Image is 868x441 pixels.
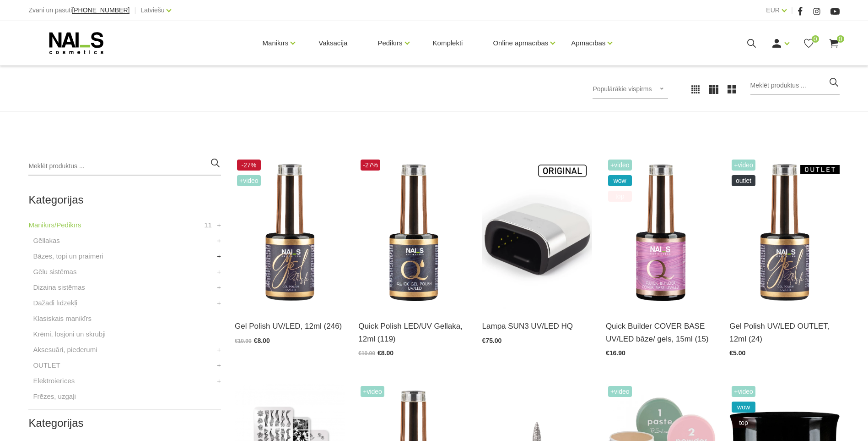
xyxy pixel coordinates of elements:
[732,160,755,171] span: +Video
[33,251,103,262] a: Bāzes, topi un praimeri
[791,5,793,16] span: |
[608,191,632,202] span: top
[729,320,839,345] a: Gel Polish UV/LED OUTLET, 12ml (24)
[750,77,840,95] input: Meklēt produktus ...
[72,6,129,14] span: [PHONE_NUMBER]
[493,25,548,61] a: Online apmācības
[482,337,502,344] span: €75.00
[140,5,164,16] a: Latviešu
[482,157,592,309] img: Modelis: SUNUV 3Jauda: 48WViļņu garums: 365+405nmKalpošanas ilgums: 50000 HRSPogas vadība:10s/30s...
[235,338,252,344] span: €10.90
[28,417,221,429] h2: Kategorijas
[33,313,92,324] a: Klasiskais manikīrs
[235,320,345,332] a: Gel Polish UV/LED, 12ml (246)
[33,344,97,355] a: Aksesuāri, piederumi
[217,375,221,386] a: +
[358,320,468,345] a: Quick Polish LED/UV Gellaka, 12ml (119)
[33,391,75,402] a: Frēzes, uzgaļi
[217,251,221,262] a: +
[33,235,59,246] a: Gēllakas
[608,160,632,171] span: +Video
[217,220,221,231] a: +
[732,386,755,397] span: +Video
[217,298,221,309] a: +
[377,349,394,357] span: €8.00
[732,175,755,186] span: OUTLET
[571,25,605,61] a: Apmācības
[608,386,632,397] span: +Video
[732,402,755,413] span: wow
[33,298,77,309] a: Dažādi līdzekļi
[28,5,129,16] div: Zvani un pasūti
[33,329,105,340] a: Krēmi, losjoni un skrubji
[828,38,840,49] a: 0
[28,194,221,206] h2: Kategorijas
[482,320,592,332] a: Lampa SUN3 UV/LED HQ
[217,282,221,293] a: +
[217,360,221,371] a: +
[732,417,755,428] span: top
[361,386,384,397] span: +Video
[766,5,780,16] a: EUR
[606,320,716,345] a: Quick Builder COVER BASE UV/LED bāze/ gels, 15ml (15)
[28,220,81,231] a: Manikīrs/Pedikīrs
[729,157,839,309] img: Ilgnoturīga, intensīvi pigmentēta gēllaka. Viegli klājas, lieliski žūst, nesaraujas, neatkāpjas n...
[72,7,129,14] a: [PHONE_NUMBER]
[33,282,85,293] a: Dizaina sistēmas
[217,235,221,246] a: +
[237,175,261,186] span: +Video
[134,5,136,16] span: |
[377,25,402,61] a: Pedikīrs
[729,349,745,357] span: €5.00
[837,35,844,43] span: 0
[358,350,375,357] span: €10.90
[33,375,75,386] a: Elektroierīces
[28,157,221,176] input: Meklēt produktus ...
[235,157,345,309] img: Ilgnoturīga, intensīvi pigmentēta gellaka. Viegli klājas, lieliski žūst, nesaraujas, neatkāpjas n...
[217,344,221,355] a: +
[33,266,76,277] a: Gēlu sistēmas
[803,38,814,49] a: 0
[204,220,212,231] span: 11
[237,160,261,171] span: -27%
[33,360,60,371] a: OUTLET
[606,349,625,357] span: €16.90
[426,21,470,65] a: Komplekti
[358,157,468,309] img: Ātri, ērti un vienkārši!Intensīvi pigmentēta gellaka, kas perfekti klājas arī vienā slānī, tādā v...
[812,35,819,43] span: 0
[311,21,355,65] a: Vaksācija
[361,160,380,171] span: -27%
[217,266,221,277] a: +
[254,337,270,344] span: €8.00
[606,157,716,309] img: Šī brīža iemīlētākais produkts, kas nepieviļ nevienu meistaru.Perfektas noturības kamuflāžas bāze...
[608,175,632,186] span: wow
[263,25,289,61] a: Manikīrs
[593,85,652,93] span: Populārākie vispirms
